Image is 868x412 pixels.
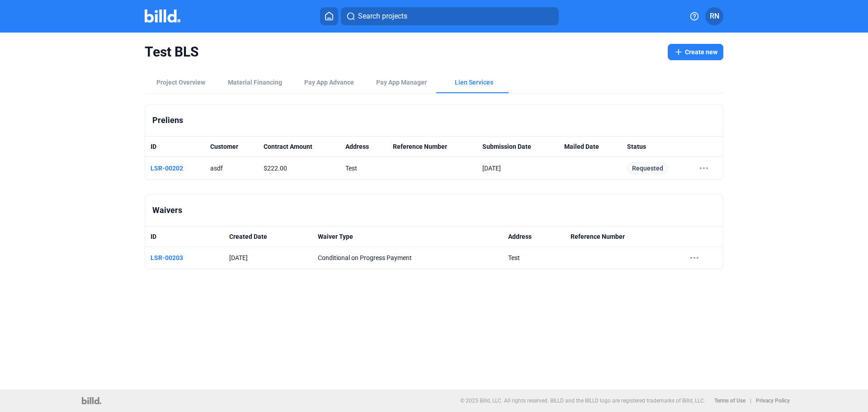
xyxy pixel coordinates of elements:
button: RN [705,7,723,25]
th: Address [503,227,565,247]
img: logo [82,397,101,404]
th: ID [145,227,224,247]
div: Lien Services [455,78,493,87]
td: [DATE] [477,157,559,180]
span: Search projects [358,11,407,22]
td: asdf [205,157,258,180]
div: Pay App Advance [304,78,354,87]
th: ID [145,137,205,157]
span: RN [710,11,719,22]
img: Billd Company Logo [145,9,180,23]
div: Project Overview [156,78,205,87]
th: Reference Number [387,137,477,157]
a: LSR-00202 [151,165,183,172]
th: Address [340,137,387,157]
button: Search projects [341,7,559,25]
th: Submission Date [477,137,559,157]
div: Preliens [145,105,723,136]
div: Waivers [145,195,723,226]
button: Create new [668,44,723,60]
th: Customer [205,137,258,157]
b: Terms of Use [714,398,745,404]
td: [DATE] [224,247,312,269]
td: $222.00 [258,157,340,180]
div: Requested [627,162,668,174]
span: Test BLS [145,43,659,61]
a: LSR-00203 [151,254,183,261]
th: Created Date [224,227,312,247]
th: Reference Number [565,227,683,247]
th: Contract Amount [258,137,340,157]
b: Privacy Policy [756,398,790,404]
th: Status [622,137,693,157]
td: Conditional on Progress Payment [312,247,503,269]
th: Waiver Type [312,227,503,247]
th: Mailed Date [559,137,622,157]
div: Material Financing [228,78,282,87]
td: Test [340,157,387,180]
p: © 2025 Billd, LLC. All rights reserved. BILLD and the BILLD logo are registered trademarks of Bil... [460,398,705,404]
span: Pay App Manager [376,78,427,87]
td: Test [503,247,565,269]
p: | [750,398,751,404]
